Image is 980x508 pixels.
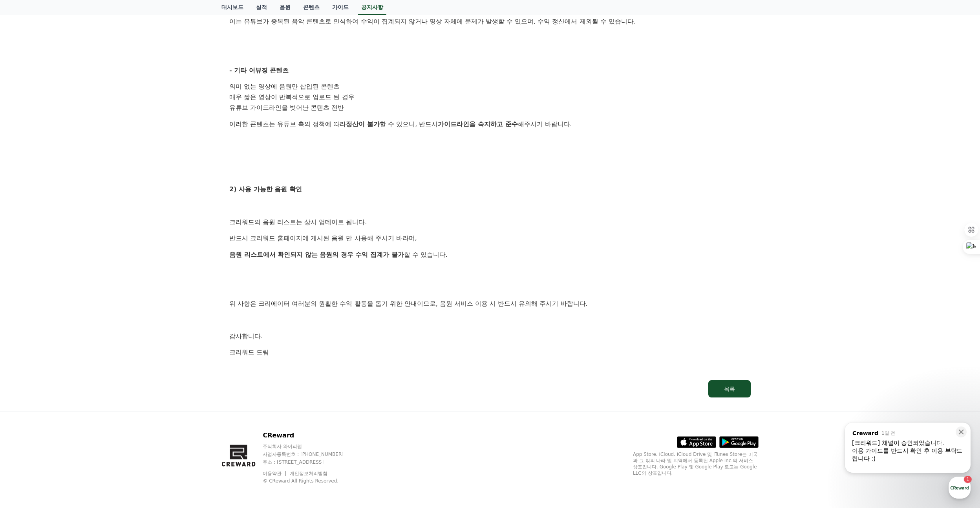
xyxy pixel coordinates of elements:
[263,431,358,440] p: CReward
[52,249,101,268] a: 1대화
[229,250,751,260] p: 할 수 있습니다.
[229,251,404,258] strong: 음원 리스트에서 확인되지 않는 음원의 경우 수익 집계가 불가
[229,217,751,227] p: 크리워드의 음원 리스트는 상시 업데이트 됩니다.
[229,331,751,341] p: 감사합니다.
[2,249,52,268] a: 홈
[229,82,751,92] li: 의미 없는 영상에 음원만 삽입된 콘텐츠
[72,261,81,267] span: 대화
[263,459,358,465] p: 주소 : [STREET_ADDRESS]
[263,451,358,457] p: 사업자등록번호 : [PHONE_NUMBER]
[229,299,751,309] p: 위 사항은 크리에이터 여러분의 원활한 수익 활동을 돕기 위한 안내이므로, 음원 서비스 이용 시 반드시 유의해 주시기 바랍니다.
[229,92,751,103] li: 매우 짧은 영상이 반복적으로 업로드 된 경우
[229,347,751,357] p: 크리워드 드림
[346,120,380,128] strong: 정산이 불가
[708,380,751,397] button: 목록
[101,249,151,268] a: 설정
[80,248,82,254] span: 1
[438,120,517,128] strong: 가이드라인을 숙지하고 준수
[290,471,327,476] a: 개인정보처리방침
[229,67,289,74] strong: - 기타 어뷰징 콘텐츠
[25,260,29,267] span: 홈
[263,443,358,450] p: 주식회사 와이피랩
[263,478,358,484] p: © CReward All Rights Reserved.
[229,380,751,397] a: 목록
[229,185,302,193] strong: 2) 사용 가능한 음원 확인
[121,260,131,267] span: 설정
[633,451,759,476] p: App Store, iCloud, iCloud Drive 및 iTunes Store는 미국과 그 밖의 나라 및 지역에서 등록된 Apple Inc.의 서비스 상표입니다. Goo...
[263,471,287,476] a: 이용약관
[229,103,751,113] li: 유튜브 가이드라인을 벗어난 콘텐츠 전반
[229,119,751,129] p: 이러한 콘텐츠는 유튜브 측의 정책에 따라 할 수 있으니, 반드시 해주시기 바랍니다.
[724,385,735,393] div: 목록
[229,16,751,27] p: 이는 유튜브가 중복된 음악 콘텐츠로 인식하여 수익이 집계되지 않거나 영상 자체에 문제가 발생할 수 있으며, 수익 정산에서 제외될 수 있습니다.
[229,233,751,243] p: 반드시 크리워드 홈페이지에 게시된 음원 만 사용해 주시기 바라며,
